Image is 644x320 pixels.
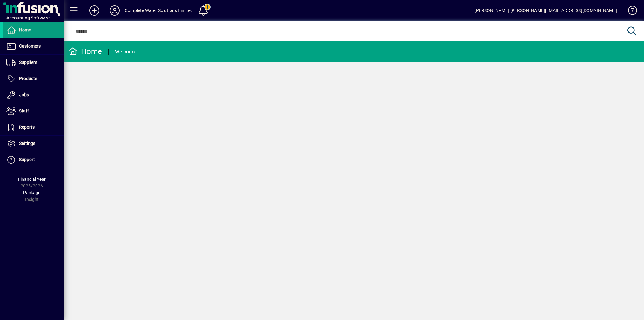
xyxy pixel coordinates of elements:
[3,87,64,103] a: Jobs
[68,46,102,57] div: Home
[19,141,35,146] span: Settings
[23,190,40,195] span: Package
[84,5,104,16] button: Add
[19,108,29,113] span: Staff
[19,125,35,130] span: Reports
[3,103,64,119] a: Staff
[19,157,35,162] span: Support
[19,44,41,49] span: Customers
[19,76,37,81] span: Products
[3,71,64,87] a: Products
[18,177,46,182] span: Financial Year
[3,136,64,152] a: Settings
[19,27,31,32] span: Home
[3,55,64,71] a: Suppliers
[115,47,136,57] div: Welcome
[623,1,636,22] a: Knowledge Base
[19,92,29,97] span: Jobs
[3,119,64,135] a: Reports
[19,60,37,65] span: Suppliers
[474,5,617,16] div: [PERSON_NAME] [PERSON_NAME][EMAIL_ADDRESS][DOMAIN_NAME]
[3,38,64,54] a: Customers
[104,5,125,16] button: Profile
[125,5,193,16] div: Complete Water Solutions Limited
[3,152,64,168] a: Support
